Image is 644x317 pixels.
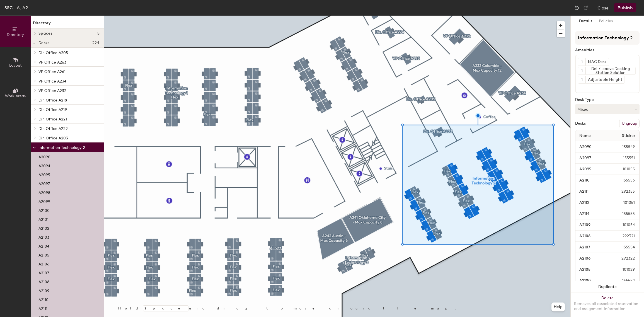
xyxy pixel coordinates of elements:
input: Unnamed desk [577,188,608,195]
span: 101029 [609,267,638,273]
p: A2108 [38,278,49,284]
div: Amenities [575,48,640,52]
span: 155549 [609,144,638,150]
span: 155551 [610,155,638,161]
span: 155552 [609,278,638,284]
button: 1 [578,76,585,83]
p: A2105 [38,251,49,258]
p: A2094 [38,162,50,168]
span: 292322 [608,255,638,262]
span: VP Office A234 [38,79,66,84]
p: A2095 [38,171,50,177]
span: Dir. Office A222 [38,126,68,131]
p: A2106 [38,260,49,267]
button: Ungroup [619,119,640,128]
div: MAC Desk [585,58,609,66]
p: A2103 [38,233,49,240]
span: Directory [7,32,24,37]
span: Dir. Office A203 [38,136,68,141]
button: Publish [614,3,636,12]
input: Unnamed desk [577,199,610,207]
div: Dell/Lenovo Docking Station Solution [585,67,635,74]
input: Unnamed desk [577,243,609,251]
button: Close [597,3,609,12]
p: A2099 [38,198,50,204]
p: A2107 [38,269,49,275]
p: A2090 [38,153,50,159]
input: Unnamed desk [577,154,610,162]
button: Details [576,16,595,27]
span: Dir. Office A221 [38,117,67,122]
span: Information Technology 2 [38,145,85,150]
span: Spaces [38,31,52,36]
div: Removes all associated reservation and assignment information [574,301,641,311]
p: A2110 [38,296,49,302]
span: 155555 [609,211,638,217]
button: 1 [578,58,585,66]
span: Dir. Office A205 [38,50,68,55]
p: A2104 [38,242,49,249]
input: Unnamed desk [577,255,608,262]
h1: Directory [31,20,104,29]
span: 155554 [609,244,638,250]
input: Unnamed desk [577,277,609,285]
button: DeleteRemoves all associated reservation and assignment information [571,292,644,317]
span: 292355 [608,188,638,195]
input: Unnamed desk [577,232,609,240]
span: VP Office A232 [38,88,66,93]
span: Dir. Office A219 [38,107,67,112]
p: A2098 [38,189,50,195]
p: A2097 [38,180,50,186]
input: Unnamed desk [577,266,609,274]
div: Desk Type [575,98,640,102]
input: Unnamed desk [577,143,609,151]
img: Redo [583,5,589,11]
span: 101054 [609,222,638,228]
span: Work Areas [5,94,26,98]
button: 1 [578,67,585,74]
button: Help [551,303,565,311]
span: 292321 [609,233,638,239]
button: Mixed [575,104,640,114]
p: A2100 [38,207,50,213]
input: Unnamed desk [577,221,609,229]
span: 155553 [609,177,638,183]
span: 101055 [609,166,638,172]
img: Undo [574,5,580,11]
span: 1 [581,59,583,65]
input: Unnamed desk [577,165,609,173]
span: Dir. Office A218 [38,98,67,103]
span: 224 [92,41,100,45]
button: Duplicate [571,281,644,292]
p: A2111 [38,305,47,311]
span: 1 [581,77,583,83]
span: VP Office A261 [38,69,66,74]
span: Layout [9,63,22,68]
span: 101051 [610,200,638,206]
p: A2109 [38,287,49,293]
span: Desks [38,41,49,45]
div: Desks [575,121,586,126]
input: Unnamed desk [577,210,609,218]
button: Policies [595,16,616,27]
span: Sticker [619,131,638,141]
span: 1 [581,68,583,74]
p: A2102 [38,224,49,231]
span: Name [577,131,594,141]
div: SSC - A, A2 [4,4,28,11]
span: VP Office A263 [38,60,66,65]
p: A2101 [38,216,49,222]
div: Adjustable Height [585,76,624,83]
span: 5 [97,31,100,36]
input: Unnamed desk [577,176,609,184]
